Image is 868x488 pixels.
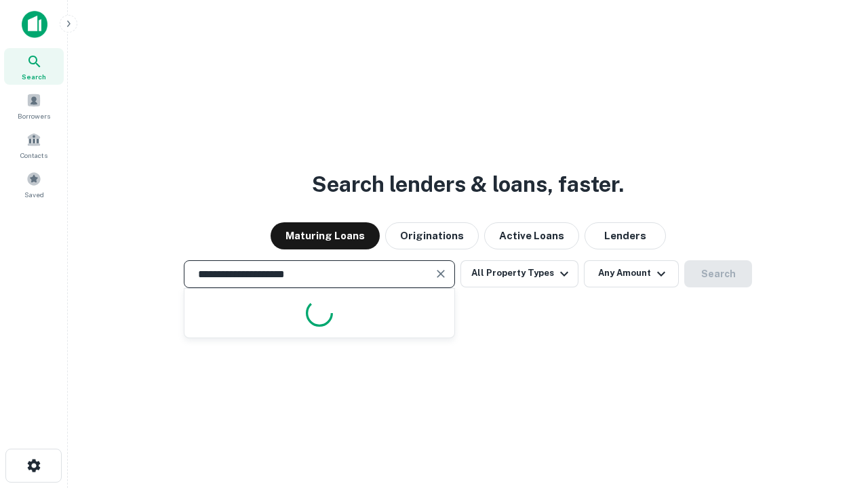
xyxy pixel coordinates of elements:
[4,166,64,203] a: Saved
[22,71,46,82] span: Search
[312,168,624,201] h3: Search lenders & loans, faster.
[4,48,64,85] a: Search
[584,260,679,287] button: Any Amount
[431,264,450,283] button: Clear
[4,127,64,163] a: Contacts
[585,222,666,249] button: Lenders
[20,150,47,161] span: Contacts
[22,11,47,38] img: capitalize-icon.png
[484,222,579,249] button: Active Loans
[24,189,44,200] span: Saved
[800,380,868,445] iframe: Chat Widget
[18,110,50,121] span: Borrowers
[460,260,578,287] button: All Property Types
[271,222,380,249] button: Maturing Loans
[4,87,64,124] a: Borrowers
[385,222,479,249] button: Originations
